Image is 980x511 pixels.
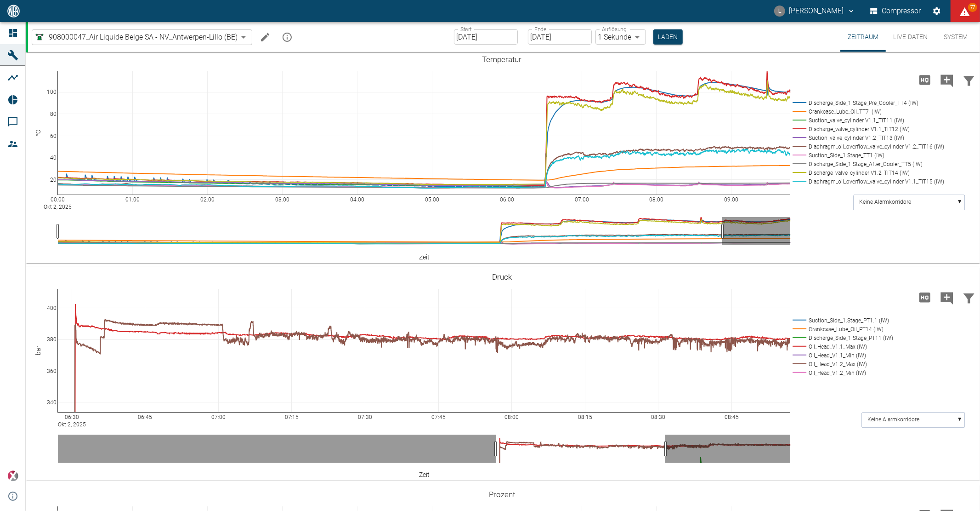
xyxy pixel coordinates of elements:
[859,199,911,206] text: Keine Alarmkorridore
[521,32,525,42] p: –
[7,471,18,482] img: Xplore Logo
[936,68,958,92] button: Kommentar hinzufügen
[460,25,472,33] label: Start
[773,3,857,19] button: luca.corigliano@neuman-esser.com
[653,29,683,45] button: Laden
[936,286,958,310] button: Kommentar hinzufügen
[840,22,886,52] button: Zeitraum
[602,25,627,33] label: Auflösung
[914,75,936,84] span: Hohe Auflösung
[958,286,980,310] button: Daten filtern
[34,32,238,43] a: 908000047_Air Liquide Belge SA - NV_Antwerpen-Lillo (BE)
[534,25,546,33] label: Ende
[968,3,977,12] span: 77
[595,29,646,45] div: 1 Sekunde
[528,29,592,45] input: DD.MM.YYYY
[809,144,944,150] text: Diaphragm_oil_overflow_valve_cylinder V1.2_TIT16 (IW)
[886,22,935,52] button: Live-Daten
[958,68,980,92] button: Daten filtern
[935,22,976,52] button: System
[278,28,296,46] button: mission info
[809,178,944,185] text: Diaphragm_oil_overflow_valve_cylinder V1.1_TIT15 (IW)
[867,417,919,423] text: Keine Alarmkorridore
[49,32,238,42] span: 908000047_Air Liquide Belge SA - NV_Antwerpen-Lillo (BE)
[774,6,785,17] div: L
[256,28,274,46] button: Machine bearbeiten
[914,293,936,301] span: Hohe Auflösung
[929,3,945,19] button: Einstellungen
[6,5,21,17] img: logo
[454,29,518,45] input: DD.MM.YYYY
[868,3,923,19] button: Compressor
